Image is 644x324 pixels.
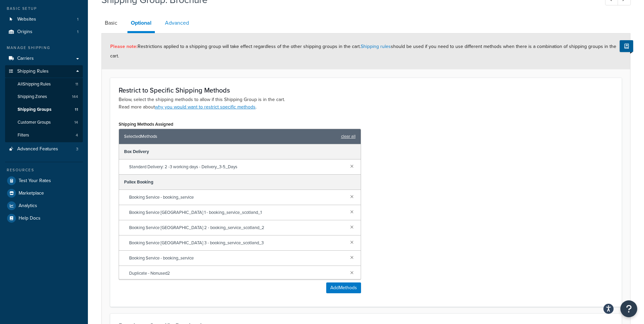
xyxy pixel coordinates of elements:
[5,103,83,116] li: Shipping Groups
[18,81,51,87] span: All Shipping Rules
[5,200,83,212] a: Analytics
[19,216,41,221] span: Help Docs
[72,94,78,100] span: 144
[110,43,138,50] strong: Please note:
[129,253,345,263] span: Booking Service - booking_service
[5,6,83,11] div: Basic Setup
[162,15,192,31] a: Advanced
[5,129,83,142] a: Filters4
[110,43,616,59] span: Restrictions applied to a shipping group will take effect regardless of the other shipping groups...
[124,132,338,141] span: Selected Methods
[155,103,256,110] a: why you would want to restrict specific methods
[75,81,78,87] span: 11
[5,103,83,116] a: Shipping Groups11
[119,144,361,159] div: Box Delivery
[5,91,83,103] a: Shipping Zones144
[326,282,361,293] button: AddMethods
[5,13,83,26] li: Websites
[77,17,78,22] span: 1
[17,29,32,35] span: Origins
[5,143,83,155] a: Advanced Features3
[129,223,345,232] span: Booking Service [GEOGRAPHIC_DATA] 2 - booking_service_scotland_2
[5,26,83,38] li: Origins
[76,132,78,138] span: 4
[5,143,83,155] li: Advanced Features
[129,162,345,172] span: Standard Delivery: 2 -3 working days - Delivery_3-5_Days
[5,65,83,142] li: Shipping Rules
[5,91,83,103] li: Shipping Zones
[119,175,361,190] div: Pallex Booking
[17,69,49,74] span: Shipping Rules
[74,120,78,125] span: 14
[5,13,83,26] a: Websites1
[119,96,613,111] p: Below, select the shipping methods to allow if this Shipping Group is in the cart. Read more about .
[5,78,83,91] a: AllShipping Rules11
[361,43,391,50] a: Shipping rules
[17,17,36,22] span: Websites
[620,300,637,317] button: Open Resource Center
[17,56,34,61] span: Carriers
[5,212,83,224] a: Help Docs
[18,132,29,138] span: Filters
[75,107,78,113] span: 11
[19,191,44,196] span: Marketplace
[119,122,173,127] label: Shipping Methods Assigned
[18,94,47,100] span: Shipping Zones
[5,26,83,38] a: Origins1
[19,178,51,184] span: Test Your Rates
[127,15,155,33] a: Optional
[119,86,613,94] h3: Restrict to Specific Shipping Methods
[341,132,356,141] a: clear all
[129,208,345,217] span: Booking Service [GEOGRAPHIC_DATA] 1 - booking_service_scotland_1
[5,129,83,142] li: Filters
[5,167,83,173] div: Resources
[18,120,51,125] span: Customer Groups
[18,107,51,113] span: Shipping Groups
[5,45,83,51] div: Manage Shipping
[101,15,121,31] a: Basic
[129,238,345,248] span: Booking Service [GEOGRAPHIC_DATA] 3 - booking_service_scotland_3
[5,175,83,187] a: Test Your Rates
[620,40,633,52] button: Show Help Docs
[129,269,345,278] span: Duplicate - Nonused2
[5,52,83,65] a: Carriers
[19,203,37,209] span: Analytics
[76,146,78,152] span: 3
[5,187,83,199] a: Marketplace
[129,193,345,202] span: Booking Service - booking_service
[5,116,83,129] li: Customer Groups
[5,116,83,129] a: Customer Groups14
[17,146,58,152] span: Advanced Features
[5,65,83,78] a: Shipping Rules
[77,29,78,35] span: 1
